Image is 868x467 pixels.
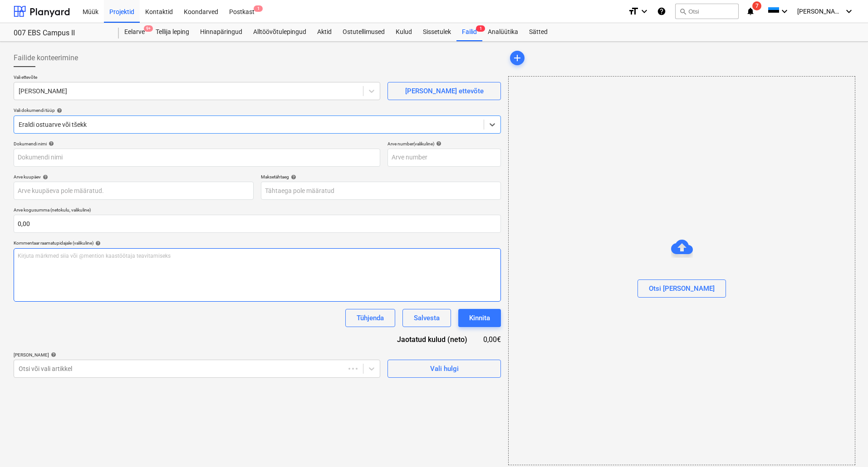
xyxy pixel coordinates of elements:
i: format_size [628,6,639,17]
a: Eelarve9+ [119,23,150,41]
div: Vali dokumendi tüüp [14,107,501,113]
i: keyboard_arrow_down [843,6,854,17]
span: add [512,53,523,63]
a: Ostutellimused [337,23,390,41]
button: Otsi [PERSON_NAME] [638,279,726,298]
button: Kinnita [458,309,501,327]
button: Vali hulgi [387,360,501,378]
input: Tähtaega pole määratud [261,182,501,200]
i: keyboard_arrow_down [779,6,790,17]
button: [PERSON_NAME] ettevõte [387,82,501,100]
span: 9+ [144,25,153,32]
a: Alltöövõtulepingud [248,23,312,41]
p: Vali ettevõte [14,74,380,82]
span: help [289,174,296,180]
span: help [41,174,48,180]
span: help [55,108,62,113]
a: Analüütika [482,23,524,41]
div: Failid [456,23,482,41]
a: Failid1 [456,23,482,41]
a: Hinnapäringud [195,23,248,41]
button: Salvesta [402,309,451,327]
div: Tühjenda [357,312,384,324]
div: Maksetähtaeg [261,174,501,180]
div: Arve kuupäev [14,174,254,180]
span: help [47,141,54,146]
i: keyboard_arrow_down [639,6,650,17]
div: Vali hulgi [430,363,459,375]
span: Failide konteerimine [14,53,78,63]
button: Otsi [675,4,739,19]
div: Dokumendi nimi [14,141,380,147]
i: Abikeskus [657,6,666,17]
a: Sätted [524,23,553,41]
div: [PERSON_NAME] [14,352,380,358]
div: [PERSON_NAME] ettevõte [405,85,484,97]
span: 1 [254,5,263,12]
span: 1 [476,25,485,32]
input: Arve number [387,149,501,167]
div: Otsi [PERSON_NAME] [649,283,715,294]
div: Kommentaar raamatupidajale (valikuline) [14,240,501,246]
a: Kulud [390,23,417,41]
span: search [679,8,687,15]
a: Aktid [312,23,337,41]
div: Salvesta [414,312,440,324]
div: Eelarve [119,23,150,41]
span: 7 [752,1,761,10]
div: Arve number (valikuline) [387,141,501,147]
div: 0,00€ [482,334,501,345]
div: 007 EBS Campus II [14,29,108,38]
i: notifications [746,6,755,17]
input: Dokumendi nimi [14,149,380,167]
div: Kinnita [469,312,490,324]
input: Arve kuupäeva pole määratud. [14,182,254,200]
p: Arve kogusumma (netokulu, valikuline) [14,207,501,215]
span: help [49,352,56,357]
a: Sissetulek [417,23,456,41]
div: Otsi [PERSON_NAME] [508,76,855,465]
span: help [434,141,441,146]
input: Arve kogusumma (netokulu, valikuline) [14,215,501,233]
span: [PERSON_NAME] [797,8,843,15]
div: Jaotatud kulud (neto) [383,334,482,345]
span: help [93,241,101,246]
a: Tellija leping [150,23,195,41]
button: Tühjenda [345,309,395,327]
